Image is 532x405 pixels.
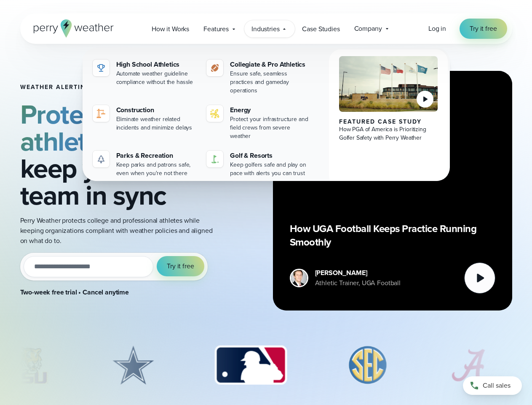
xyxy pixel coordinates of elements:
[96,63,106,73] img: highschool-icon.svg
[203,102,314,144] a: Energy Protect your infrastructure and field crews from severe weather
[339,119,438,125] div: Featured Case Study
[230,161,310,178] div: Keep golfers safe and play on pace with alerts you can trust
[251,24,279,34] span: Industries
[329,49,448,188] a: PGA of America, Frisco Campus Featured Case Study How PGA of America is Prioritizing Golfer Safet...
[230,59,310,70] div: Collegiate & Pro Athletics
[354,24,382,34] span: Company
[206,344,295,386] div: 3 of 8
[230,115,310,140] div: Protect your infrastructure and field crews from severe weather
[203,24,229,34] span: Features
[89,102,200,135] a: Construction Eliminate weather related incidents and minimize delays
[441,344,496,386] div: 5 of 8
[116,115,197,132] div: Eliminate weather related incidents and minimize delays
[157,256,204,276] button: Try it free
[89,56,200,90] a: High School Athletics Automate weather guideline compliance without the hassle
[463,376,522,395] a: Call sales
[101,344,166,386] div: 2 of 8
[210,63,220,73] img: proathletics-icon@2x-1.svg
[116,59,197,70] div: High School Athletics
[336,344,401,386] img: %E2%9C%85-SEC.svg
[230,70,310,95] div: Ensure safe, seamless practices and gameday operations
[20,216,217,246] p: Perry Weather protects college and professional athletes while keeping organizations compliant wi...
[144,20,196,38] a: How it Works
[441,344,496,386] img: University-of-Alabama.svg
[152,24,189,34] span: How it Works
[302,24,340,34] span: Case Studies
[203,147,314,181] a: Golf & Resorts Keep golfers safe and play on pace with alerts you can trust
[230,105,310,115] div: Energy
[116,161,197,178] div: Keep parks and patrons safe, even when you're not there
[210,154,220,164] img: golf-iconV2.svg
[210,108,220,119] img: energy-icon@2x-1.svg
[20,287,129,297] strong: Two-week free trial • Cancel anytime
[20,344,512,391] div: slideshow
[339,125,438,142] div: How PGA of America is Prioritizing Golfer Safety with Perry Weather
[116,70,197,86] div: Automate weather guideline compliance without the hassle
[315,278,401,288] div: Athletic Trainer, UGA Football
[290,222,495,249] p: How UGA Football Keeps Practice Running Smoothly
[336,344,401,386] div: 4 of 8
[460,19,507,39] a: Try it free
[116,105,197,115] div: Construction
[96,108,106,119] img: noun-crane-7630938-1@2x.svg
[89,147,200,181] a: Parks & Recreation Keep parks and patrons safe, even when you're not there
[339,56,438,112] img: PGA of America, Frisco Campus
[470,24,497,34] span: Try it free
[96,154,106,164] img: parks-icon-grey.svg
[20,94,113,161] strong: Protect athletes
[295,20,347,38] a: Case Studies
[230,151,310,161] div: Golf & Resorts
[20,84,217,91] h1: Weather Alerting System
[20,101,217,209] h2: and keep your team in sync
[315,268,401,278] div: [PERSON_NAME]
[203,56,314,98] a: Collegiate & Pro Athletics Ensure safe, seamless practices and gameday operations
[101,344,166,386] img: %E2%9C%85-Dallas-Cowboys.svg
[116,151,197,161] div: Parks & Recreation
[428,24,446,34] a: Log in
[428,24,446,33] span: Log in
[206,344,295,386] img: MLB.svg
[167,261,194,271] span: Try it free
[483,381,511,391] span: Call sales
